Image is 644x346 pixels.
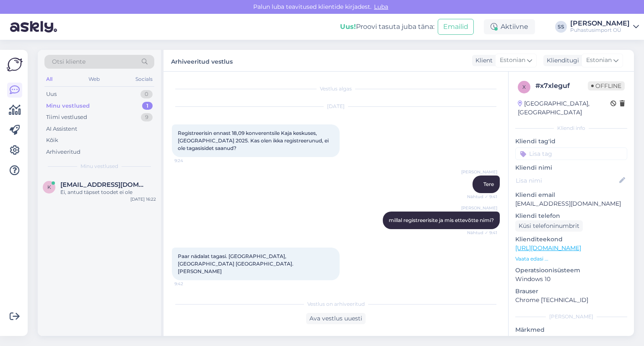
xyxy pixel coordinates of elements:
p: [EMAIL_ADDRESS][DOMAIN_NAME] [515,199,627,208]
div: SS [555,21,567,33]
div: Web [87,74,101,85]
div: Puhastusimport OÜ [570,27,630,34]
span: 9:42 [174,281,206,287]
span: Registreerisin ennast 18,09 konverentsile Kaja keskuses, [GEOGRAPHIC_DATA] 2025. Kas olen ikka re... [178,130,330,151]
p: Kliendi nimi [515,163,627,172]
p: Chrome [TECHNICAL_ID] [515,296,627,305]
div: 9 [141,113,153,121]
img: Askly Logo [7,57,23,72]
span: Tere [483,181,494,187]
b: Uus! [340,23,356,31]
input: Lisa nimi [516,176,618,185]
span: Estonian [586,56,612,65]
span: Estonian [500,56,525,65]
div: Vestlus algas [172,85,500,93]
span: [PERSON_NAME] [461,169,497,175]
p: Vaata edasi ... [515,255,627,263]
span: [PERSON_NAME] [461,205,497,211]
div: Aktiivne [484,19,535,34]
p: Kliendi telefon [515,212,627,220]
span: Offline [588,81,625,90]
p: Kliendi tag'id [515,137,627,146]
div: [PERSON_NAME] [515,313,627,320]
label: Arhiveeritud vestlus [171,55,233,66]
span: Minu vestlused [80,163,118,170]
span: Otsi kliente [52,57,86,66]
span: Luba [371,3,391,10]
div: Proovi tasuta juba täna: [340,22,434,32]
span: 9:24 [174,158,206,164]
div: [DATE] 16:22 [130,196,156,202]
p: Klienditeekond [515,235,627,244]
div: Ei, antud täpset toodet ei ole [60,188,156,196]
div: Klienditugi [543,56,579,65]
button: Emailid [438,19,474,35]
div: # x7xleguf [535,81,588,91]
div: Tiimi vestlused [46,113,87,121]
div: Arhiveeritud [46,148,80,156]
div: Küsi telefoninumbrit [515,220,583,232]
div: [GEOGRAPHIC_DATA], [GEOGRAPHIC_DATA] [518,99,610,117]
span: Paar nädalat tagasi. [GEOGRAPHIC_DATA], [GEOGRAPHIC_DATA] [GEOGRAPHIC_DATA]. [PERSON_NAME] [178,253,295,274]
div: Kliendi info [515,124,627,132]
p: Brauser [515,287,627,296]
div: [DATE] [172,103,500,110]
a: [PERSON_NAME]Puhastusimport OÜ [570,20,639,34]
div: Uus [46,90,57,98]
div: Klient [472,56,493,65]
span: x [522,84,526,90]
div: AI Assistent [46,125,77,133]
div: Socials [134,74,154,85]
a: [URL][DOMAIN_NAME] [515,244,581,252]
div: [PERSON_NAME] [570,20,630,27]
p: Märkmed [515,325,627,334]
div: Minu vestlused [46,102,90,110]
p: Operatsioonisüsteem [515,266,627,275]
span: Nähtud ✓ 9:41 [466,230,497,236]
span: Nähtud ✓ 9:41 [466,194,497,200]
p: Kliendi email [515,191,627,199]
div: Ava vestlus uuesti [306,313,366,324]
span: k [47,184,51,190]
div: Kõik [46,136,58,145]
div: 0 [140,90,153,98]
span: kadri.tael@memu.ee [60,181,148,188]
span: Vestlus on arhiveeritud [307,300,365,308]
span: millal registreerisite ja mis ettevõtte nimi? [389,217,494,223]
div: 1 [142,102,153,110]
input: Lisa tag [515,147,627,160]
div: All [44,74,54,85]
p: Windows 10 [515,275,627,284]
